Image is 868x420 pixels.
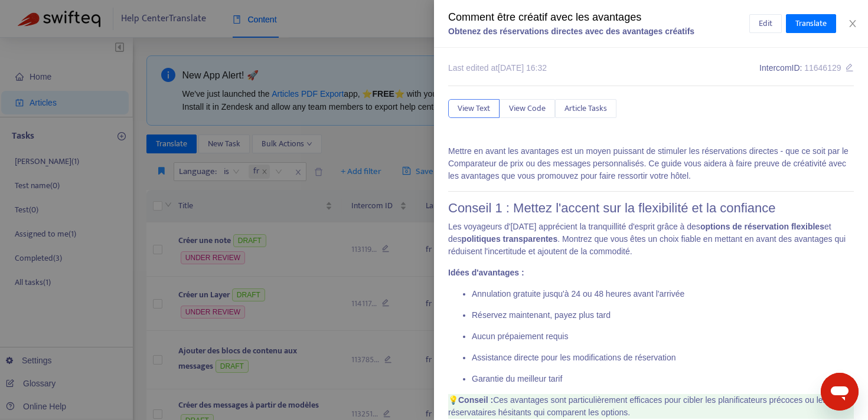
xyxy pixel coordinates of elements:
button: View Text [448,99,500,118]
p: Réservez maintenant, payez plus tard [472,309,854,321]
span: close [848,19,857,28]
span: Translate [795,17,827,30]
span: Article Tasks [564,102,607,115]
button: Close [844,18,861,29]
button: Translate [786,14,836,33]
div: Comment être créatif avec les avantages [448,9,749,25]
span: View Code [509,102,546,115]
div: Intercom ID: [759,62,854,74]
p: 💡 Ces avantages sont particulièrement efficaces pour cibler les planificateurs précoces ou les ré... [448,394,854,419]
h1: Conseil 1 : Mettez l'accent sur la flexibilité et la confiance [448,201,854,216]
span: 11646129 [804,63,841,73]
div: Obtenez des réservations directes avec des avantages créatifs [448,25,749,38]
p: Aucun prépaiement requis [472,330,854,343]
b: options de réservation flexibles [700,222,824,231]
button: View Code [500,99,555,118]
p: Garantie du meilleur tarif [472,373,854,385]
button: Article Tasks [555,99,616,118]
button: Edit [749,14,782,33]
b: Conseil : [458,395,493,405]
p: Assistance directe pour les modifications de réservation [472,352,854,364]
span: Edit [759,17,772,30]
p: Mettre en avant les avantages est un moyen puissant de stimuler les réservations directes - que c... [448,145,854,182]
b: Idées d'avantages : [448,268,524,277]
div: Last edited at [DATE] 16:32 [448,62,547,74]
p: Les voyageurs d'[DATE] apprécient la tranquillité d'esprit grâce à des et des . Montrez que vous ... [448,221,854,258]
span: View Text [458,102,490,115]
iframe: Button to launch messaging window [821,373,859,411]
b: politiques transparentes [462,234,558,244]
p: Annulation gratuite jusqu'à 24 ou 48 heures avant l'arrivée [472,288,854,300]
